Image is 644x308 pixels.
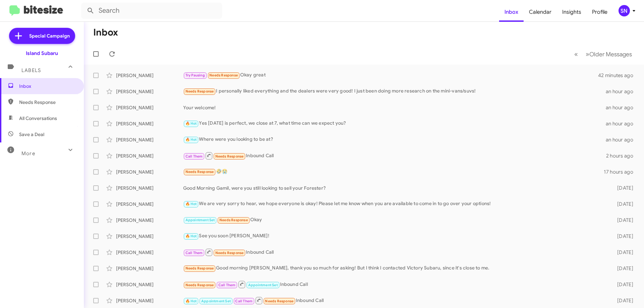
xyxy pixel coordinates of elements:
[116,265,183,272] div: [PERSON_NAME]
[183,264,606,272] div: Good morning [PERSON_NAME], thank you so much for asking! But I think I contacted Victory Subaru,...
[116,136,183,143] div: [PERSON_NAME]
[209,73,238,77] span: Needs Response
[619,5,630,16] div: SN
[524,2,557,22] a: Calendar
[183,216,606,224] div: Okay
[606,120,639,127] div: an hour ago
[183,185,606,191] div: Good Morning Gamil, were you still looking to sell your Forester?
[215,251,244,255] span: Needs Response
[606,185,639,191] div: [DATE]
[183,71,598,79] div: Okay great
[606,104,639,111] div: an hour ago
[116,185,183,191] div: [PERSON_NAME]
[116,281,183,288] div: [PERSON_NAME]
[183,200,606,208] div: We are very sorry to hear, we hope everyone is okay! Please let me know when you are available to...
[574,50,578,58] span: «
[116,233,183,240] div: [PERSON_NAME]
[604,169,639,175] div: 17 hours ago
[183,136,606,143] div: Where were you looking to be at?
[606,233,639,240] div: [DATE]
[183,104,606,111] div: Your welcome!
[571,47,636,61] nav: Page navigation example
[183,232,606,240] div: See you soon [PERSON_NAME]!
[185,234,197,238] span: 🔥 Hot
[93,27,118,38] h1: Inbox
[185,218,215,222] span: Appointment Set
[183,280,606,289] div: Inbound Call
[218,283,236,287] span: Call Them
[183,248,606,256] div: Inbound Call
[116,297,183,304] div: [PERSON_NAME]
[606,281,639,288] div: [DATE]
[215,154,244,159] span: Needs Response
[606,201,639,207] div: [DATE]
[116,169,183,175] div: [PERSON_NAME]
[606,152,639,159] div: 2 hours ago
[183,87,606,95] div: I personally liked everything and the dealers were very good! I just been doing more research on ...
[185,170,214,174] span: Needs Response
[587,2,613,22] a: Profile
[116,72,183,79] div: [PERSON_NAME]
[582,47,636,61] button: Next
[185,121,197,126] span: 🔥 Hot
[116,88,183,95] div: [PERSON_NAME]
[185,283,214,287] span: Needs Response
[183,168,604,176] div: 🤣😭
[116,249,183,256] div: [PERSON_NAME]
[589,51,632,58] span: Older Messages
[613,5,637,16] button: SN
[201,299,231,303] span: Appointment Set
[116,152,183,159] div: [PERSON_NAME]
[185,251,203,255] span: Call Them
[19,83,76,89] span: Inbox
[21,67,41,73] span: Labels
[265,299,293,303] span: Needs Response
[598,72,639,79] div: 42 minutes ago
[185,202,197,206] span: 🔥 Hot
[235,299,253,303] span: Call Them
[183,120,606,127] div: Yes [DATE] is perfect, we close at 7, what time can we expect you?
[19,131,44,138] span: Save a Deal
[19,99,76,106] span: Needs Response
[606,88,639,95] div: an hour ago
[116,201,183,207] div: [PERSON_NAME]
[183,151,606,160] div: Inbound Call
[185,137,197,142] span: 🔥 Hot
[499,2,524,22] a: Inbox
[606,249,639,256] div: [DATE]
[606,136,639,143] div: an hour ago
[116,104,183,111] div: [PERSON_NAME]
[606,265,639,272] div: [DATE]
[185,73,205,77] span: Try Pausing
[26,50,58,57] div: Island Subaru
[248,283,278,287] span: Appointment Set
[185,89,214,94] span: Needs Response
[116,120,183,127] div: [PERSON_NAME]
[606,217,639,224] div: [DATE]
[606,297,639,304] div: [DATE]
[183,296,606,305] div: Inbound Call
[219,218,248,222] span: Needs Response
[19,115,57,122] span: All Conversations
[185,266,214,270] span: Needs Response
[29,33,70,39] span: Special Campaign
[116,217,183,224] div: [PERSON_NAME]
[21,150,35,157] span: More
[570,47,582,61] button: Previous
[586,50,589,58] span: »
[185,299,197,303] span: 🔥 Hot
[9,28,75,44] a: Special Campaign
[557,2,587,22] a: Insights
[81,3,222,19] input: Search
[185,154,203,159] span: Call Them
